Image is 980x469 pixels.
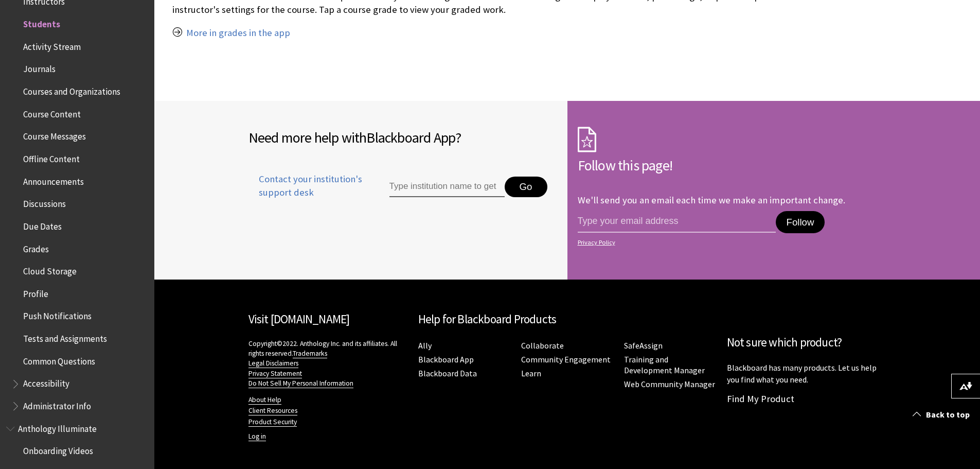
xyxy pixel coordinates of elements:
[23,285,48,299] span: Profile
[418,340,432,351] a: Ally
[578,211,776,233] input: email address
[727,362,886,385] p: Blackboard has many products. Let us help you find what you need.
[248,339,408,388] p: Copyright©2022. Anthology Inc. and its affiliates. All rights reserved.
[248,406,297,415] a: Client Resources
[248,359,298,368] a: Legal Disclaimers
[418,368,477,379] a: Blackboard Data
[248,172,366,212] a: Contact your institution's support desk
[23,150,80,164] span: Offline Content
[293,349,327,358] a: Trademarks
[23,106,81,119] span: Course Content
[727,334,886,352] h2: Not sure which product?
[23,15,60,29] span: Students
[905,405,980,424] a: Back to top
[521,340,564,351] a: Collaborate
[578,154,886,176] h2: Follow this page!
[23,397,91,411] span: Administrator Info
[578,194,845,206] p: We'll send you an email each time we make an important change.
[624,340,663,351] a: SafeAssign
[23,263,77,276] span: Cloud Storage
[248,395,281,405] a: About Help
[776,211,824,234] button: Follow
[624,379,715,390] a: Web Community Manager
[23,61,56,75] span: Journals
[418,310,717,328] h2: Help for Blackboard Products
[366,128,455,147] span: Blackboard App
[248,369,302,378] a: Privacy Statement
[248,172,366,199] span: Contact your institution's support desk
[727,393,794,405] a: Find My Product
[248,127,557,148] h2: Need more help with ?
[23,128,86,142] span: Course Messages
[23,375,69,389] span: Accessibility
[18,420,97,434] span: Anthology Illuminate
[23,173,84,187] span: Announcements
[248,379,353,388] a: Do Not Sell My Personal Information
[418,354,474,365] a: Blackboard App
[505,177,547,197] button: Go
[521,354,611,365] a: Community Engagement
[248,432,266,441] a: Log in
[23,330,107,344] span: Tests and Assignments
[578,239,883,246] a: Privacy Policy
[186,27,290,39] a: More in grades in the app
[624,354,705,376] a: Training and Development Manager
[578,127,596,152] img: Subscription Icon
[23,443,93,457] span: Onboarding Videos
[248,311,350,326] a: Visit [DOMAIN_NAME]
[23,240,49,254] span: Grades
[23,353,95,367] span: Common Questions
[23,83,120,97] span: Courses and Organizations
[23,38,81,52] span: Activity Stream
[23,195,66,209] span: Discussions
[248,418,297,427] a: Product Security
[23,218,62,232] span: Due Dates
[23,308,92,322] span: Push Notifications
[389,177,505,197] input: Type institution name to get support
[521,368,541,379] a: Learn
